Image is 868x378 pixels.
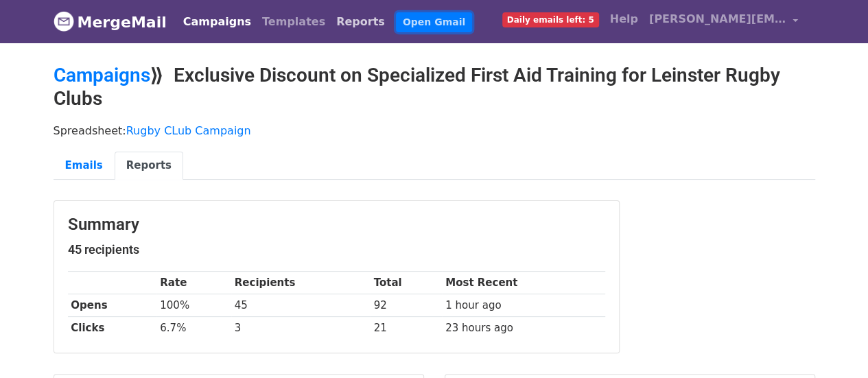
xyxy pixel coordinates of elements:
img: MergeMail logo [54,11,74,32]
h3: Summary [68,215,605,235]
th: Recipients [231,272,371,294]
a: Campaigns [178,8,257,36]
a: Open Gmail [396,12,472,32]
th: Opens [68,294,157,317]
a: MergeMail [54,8,167,36]
td: 6.7% [156,317,231,340]
td: 92 [371,294,443,317]
a: Emails [54,152,115,180]
td: 21 [371,317,443,340]
td: 100% [156,294,231,317]
a: Campaigns [54,64,150,86]
a: Rugby CLub Campaign [126,124,251,137]
span: [PERSON_NAME][EMAIL_ADDRESS][PERSON_NAME][DOMAIN_NAME] [649,11,786,27]
iframe: Chat Widget [799,312,868,378]
td: 3 [231,317,371,340]
a: [PERSON_NAME][EMAIL_ADDRESS][PERSON_NAME][DOMAIN_NAME] [644,5,804,38]
th: Total [371,272,443,294]
span: Daily emails left: 5 [502,12,599,27]
p: Spreadsheet: [54,123,815,138]
a: Reports [115,152,183,180]
th: Rate [156,272,231,294]
td: 1 hour ago [442,294,605,317]
a: Reports [331,8,390,36]
a: Templates [257,8,331,36]
th: Most Recent [442,272,605,294]
td: 45 [231,294,371,317]
a: Daily emails left: 5 [497,5,605,33]
th: Clicks [68,317,157,340]
h5: 45 recipients [68,242,605,257]
h2: ⟫ Exclusive Discount on Specialized First Aid Training for Leinster Rugby Clubs [54,64,815,110]
td: 23 hours ago [442,317,605,340]
a: Help [605,5,644,33]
